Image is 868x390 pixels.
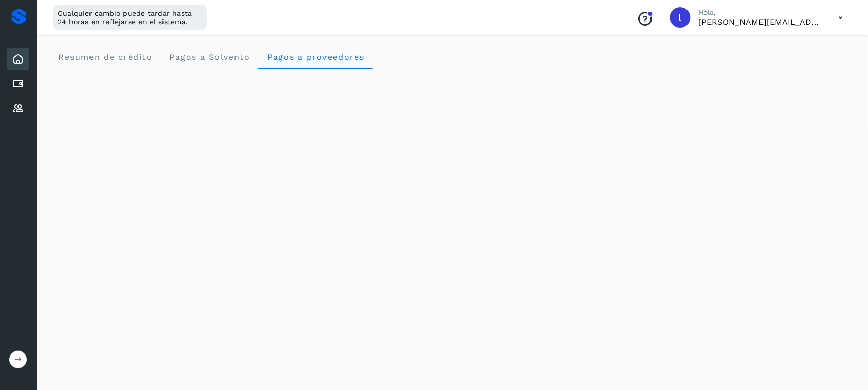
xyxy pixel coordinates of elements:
[169,52,250,62] span: Pagos a Solvento
[7,97,29,120] div: Proveedores
[58,52,152,62] span: Resumen de crédito
[53,5,207,30] div: Cualquier cambio puede tardar hasta 24 horas en reflejarse en el sistema.
[266,52,365,62] span: Pagos a proveedores
[7,48,29,70] div: Inicio
[699,17,822,27] p: laura.cabrera@seacargo.com
[699,8,822,17] p: Hola,
[7,73,29,95] div: Cuentas por pagar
